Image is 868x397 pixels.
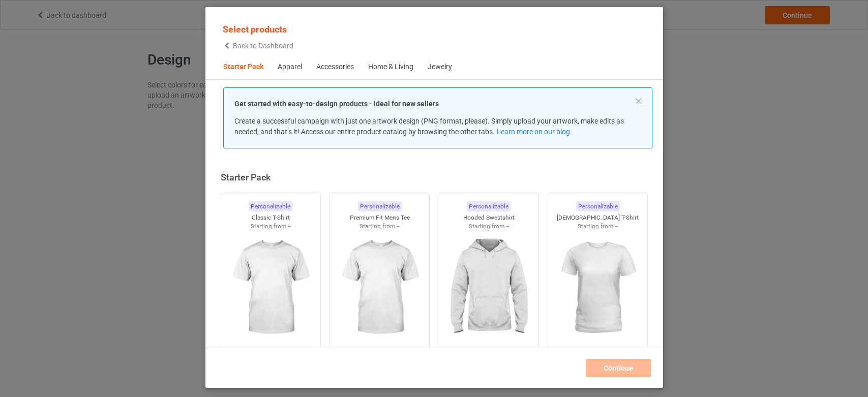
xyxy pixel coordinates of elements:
[330,213,429,222] div: Premium Fit Mens Tee
[216,55,271,79] span: Starter Pack
[234,100,439,108] strong: Get started with easy-to-design products - ideal for new sellers
[439,213,538,222] div: Hooded Sweatshirt
[278,62,302,72] div: Apparel
[443,231,534,345] img: regular.jpg
[496,128,572,136] a: Learn more on our blog.
[233,42,293,50] span: Back to Dashboard
[552,231,643,345] img: regular.jpg
[428,62,452,72] div: Jewelry
[221,213,320,222] div: Classic T-Shirt
[548,222,647,231] div: Starting from --
[357,201,401,212] div: Personalizable
[249,201,292,212] div: Personalizable
[234,117,624,136] span: Create a successful campaign with just one artwork design (PNG format, please). Simply upload you...
[576,201,619,212] div: Personalizable
[548,213,647,222] div: [DEMOGRAPHIC_DATA] T-Shirt
[330,222,429,231] div: Starting from --
[439,222,538,231] div: Starting from --
[316,62,354,72] div: Accessories
[467,201,511,212] div: Personalizable
[368,62,413,72] div: Home & Living
[223,24,287,35] span: Select products
[334,231,425,345] img: regular.jpg
[225,231,316,345] img: regular.jpg
[220,171,652,183] div: Starter Pack
[221,222,320,231] div: Starting from --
